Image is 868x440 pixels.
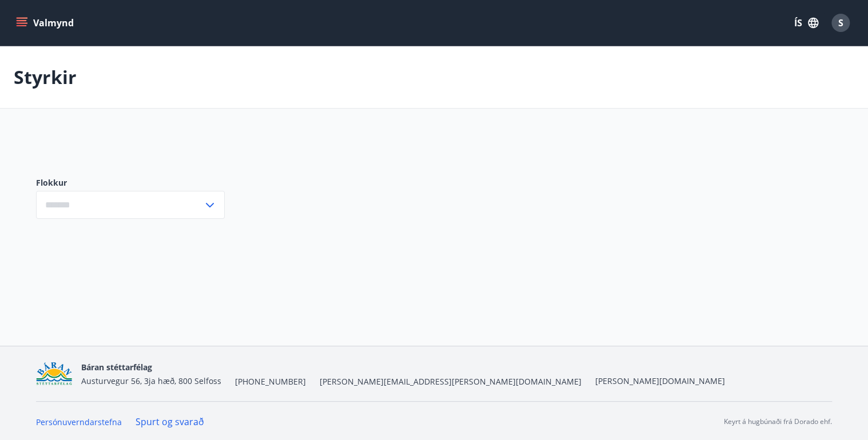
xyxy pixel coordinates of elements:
[788,13,825,33] button: ÍS
[724,417,832,427] p: Keyrt á hugbúnaði frá Dorado ehf.
[838,17,843,29] span: S
[36,177,225,189] label: Flokkur
[136,415,204,428] a: Spurt og svarað
[36,362,72,386] img: Bz2lGXKH3FXEIQKvoQ8VL0Fr0uCiWgfgA3I6fSs8.png
[595,375,725,386] a: [PERSON_NAME][DOMAIN_NAME]
[320,376,582,387] span: [PERSON_NAME][EMAIL_ADDRESS][PERSON_NAME][DOMAIN_NAME]
[36,417,122,427] a: Persónuverndarstefna
[81,375,221,386] span: Austurvegur 56, 3ja hæð, 800 Selfoss
[81,362,152,373] span: Báran stéttarfélag
[827,9,854,37] button: S
[14,65,77,90] p: Styrkir
[235,376,306,387] span: [PHONE_NUMBER]
[14,13,78,33] button: menu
